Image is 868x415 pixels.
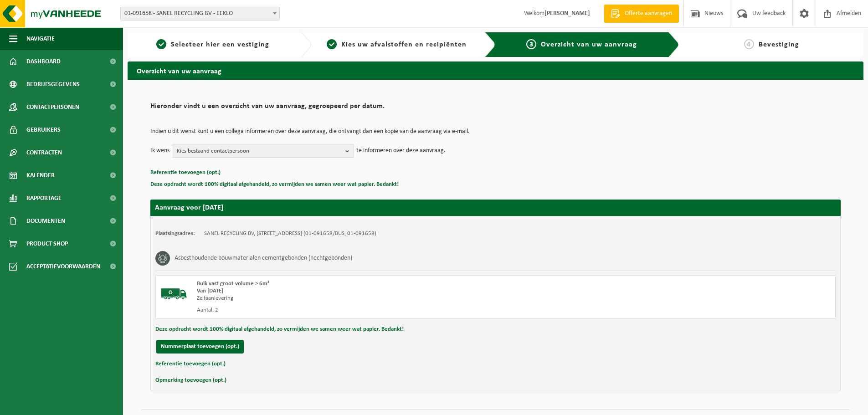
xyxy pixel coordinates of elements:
span: Contracten [26,141,62,164]
p: Indien u dit wenst kunt u een collega informeren over deze aanvraag, die ontvangt dan een kopie v... [150,128,841,135]
span: Acceptatievoorwaarden [26,255,100,278]
p: te informeren over deze aanvraag. [356,144,446,158]
button: Referentie toevoegen (opt.) [150,167,221,179]
strong: [PERSON_NAME] [544,10,590,17]
div: Aantal: 2 [197,307,532,314]
a: Offerte aanvragen [604,5,679,23]
span: Kies bestaand contactpersoon [177,144,342,158]
button: Opmerking toevoegen (opt.) [155,374,226,386]
h3: Asbesthoudende bouwmaterialen cementgebonden (hechtgebonden) [175,251,352,266]
strong: Plaatsingsadres: [155,231,195,236]
a: 2Kies uw afvalstoffen en recipiënten [316,39,478,50]
span: 01-091658 - SANEL RECYCLING BV - EEKLO [121,7,279,20]
span: 2 [327,39,337,49]
span: Overzicht van uw aanvraag [541,41,637,48]
img: BL-SO-LV.png [160,280,188,307]
div: Zelfaanlevering [197,295,532,302]
span: Navigatie [26,27,55,50]
span: Bedrijfsgegevens [26,73,80,96]
h2: Hieronder vindt u een overzicht van uw aanvraag, gegroepeerd per datum. [150,102,841,115]
button: Nummerplaat toevoegen (opt.) [156,340,244,354]
span: Dashboard [26,50,61,73]
span: Selecteer hier een vestiging [171,41,269,48]
span: 01-091658 - SANEL RECYCLING BV - EEKLO [120,7,280,20]
span: Documenten [26,210,65,232]
button: Deze opdracht wordt 100% digitaal afgehandeld, zo vermijden we samen weer wat papier. Bedankt! [150,179,399,190]
span: Bulk vast groot volume > 6m³ [197,281,269,287]
a: 1Selecteer hier een vestiging [132,39,293,50]
span: 1 [156,39,166,49]
span: 4 [744,39,754,49]
strong: Van [DATE] [197,288,223,294]
span: Rapportage [26,187,62,210]
span: Offerte aanvragen [622,9,674,18]
button: Deze opdracht wordt 100% digitaal afgehandeld, zo vermijden we samen weer wat papier. Bedankt! [155,323,404,335]
p: Ik wens [150,144,169,158]
h2: Overzicht van uw aanvraag [128,61,863,79]
span: Product Shop [26,232,68,255]
span: Bevestiging [759,41,799,48]
span: Contactpersonen [26,96,79,118]
strong: Aanvraag voor [DATE] [155,204,223,211]
span: Kalender [26,164,55,187]
td: SANEL RECYCLING BV, [STREET_ADDRESS] (01-091658/BUS, 01-091658) [204,230,376,237]
span: 3 [526,39,536,49]
button: Kies bestaand contactpersoon [172,144,354,158]
button: Referentie toevoegen (opt.) [155,358,226,370]
span: Gebruikers [26,118,61,141]
span: Kies uw afvalstoffen en recipiënten [341,41,467,48]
